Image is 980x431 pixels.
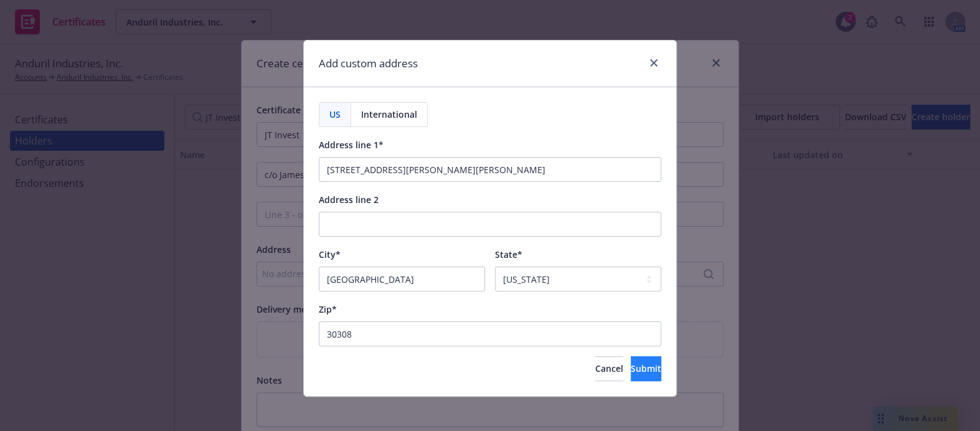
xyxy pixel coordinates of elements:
[595,356,623,381] button: Cancel
[495,249,522,260] span: State*
[646,55,661,70] a: close
[595,362,623,374] span: Cancel
[319,139,384,151] span: Address line 1*
[319,249,341,260] span: City*
[319,55,418,72] h1: Add custom address
[361,108,417,121] span: International
[329,108,341,121] span: US
[631,356,661,381] button: Submit
[319,194,379,206] span: Address line 2
[631,362,661,374] span: Submit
